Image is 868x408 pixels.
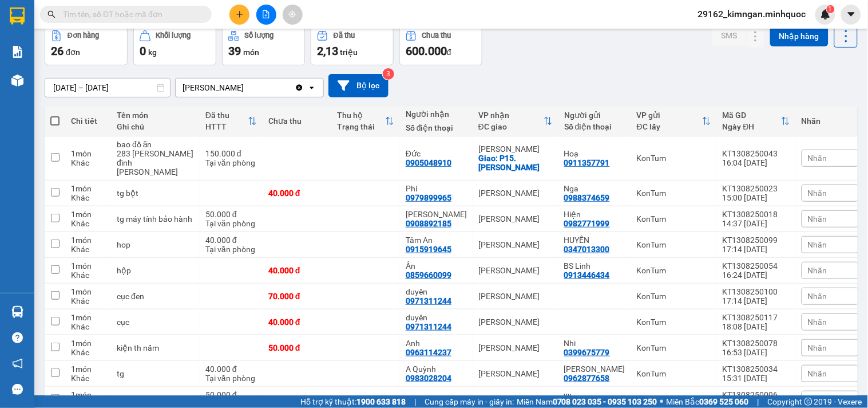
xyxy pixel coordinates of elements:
span: kg [148,48,157,57]
div: Tâm An [406,236,467,245]
div: KonTum [637,266,711,275]
div: 0982771999 [564,219,610,228]
button: caret-down [841,5,861,25]
span: 600.000 [406,44,447,58]
div: duyên [406,287,467,296]
div: Nga [564,184,625,193]
div: KonTum [637,214,711,223]
div: Chưa thu [268,116,326,125]
span: Nhãn [808,343,827,352]
img: icon-new-feature [821,9,831,19]
button: Chưa thu600.000đ [399,24,482,65]
div: 0905048910 [406,158,451,167]
span: Nhãn [808,369,827,378]
div: [PERSON_NAME] [478,189,553,198]
div: KT1308250034 [723,364,790,374]
span: Nhãn [808,154,827,163]
div: 40.000 đ [268,317,326,327]
div: ĐC giao [478,122,544,131]
div: HTTT [205,122,248,131]
button: Số lượng39món [222,24,305,65]
div: Trạng thái [337,122,385,131]
div: 17:14 [DATE] [723,296,790,305]
span: 1 [829,5,833,13]
div: 16:04 [DATE] [723,158,790,167]
th: Toggle SortBy [717,106,796,136]
div: [PERSON_NAME] [478,214,553,223]
div: Số điện thoại [406,123,467,132]
svg: Clear value [295,83,304,92]
div: Linh [564,364,625,374]
div: KT1308250018 [723,210,790,219]
span: search [47,10,56,18]
button: Bộ lọc [328,74,389,97]
div: 1 món [71,339,105,348]
span: | [758,395,759,408]
div: ĐC lấy [637,122,702,131]
div: Tại văn phòng [205,158,257,167]
span: Nhãn [808,292,827,301]
div: Ân [406,261,467,270]
div: HUYỀN [564,236,625,245]
span: Cung cấp máy in - giấy in: [425,395,514,408]
div: 0399675779 [564,348,610,357]
div: 1 món [71,149,105,158]
svg: open [307,83,316,92]
input: Select a date range. [45,79,170,97]
div: 0979899965 [406,193,451,202]
div: 0971311244 [406,322,451,331]
div: [PERSON_NAME] [478,240,553,249]
div: tg [117,369,194,378]
div: 14:37 [DATE] [723,219,790,228]
span: question-circle [12,332,23,343]
img: warehouse-icon [11,306,23,318]
div: Phi [406,184,467,193]
div: 40.000 đ [268,266,326,275]
div: [PERSON_NAME] [478,317,553,327]
div: 0963114237 [406,348,451,357]
div: VP nhận [478,111,544,120]
div: Đơn hàng [68,32,99,40]
span: | [414,395,416,408]
span: triệu [340,48,358,57]
div: KT1308250023 [723,184,790,193]
strong: 1900 633 818 [356,397,406,406]
div: tg máy tính bảo hành [117,214,194,223]
div: Khối lượng [156,32,191,40]
div: 17:14 [DATE] [723,245,790,254]
span: đ [447,48,451,57]
div: Khác [71,158,105,167]
span: Hỗ trợ kỹ thuật: [300,395,406,408]
button: Đã thu2,13 triệu [311,24,394,65]
div: 0911357791 [564,158,610,167]
div: 0983028204 [406,374,451,383]
span: 0 [140,44,146,58]
div: tg sâm dây [117,395,194,404]
div: 15:31 [DATE] [723,374,790,383]
div: 1 món [71,236,105,245]
div: KT1308250043 [723,149,790,158]
div: [PERSON_NAME] [478,395,553,404]
div: Chi tiết [71,116,105,125]
span: 2,13 [317,44,338,58]
div: Khác [71,193,105,202]
div: 50.000 đ [205,390,257,399]
div: 0913446434 [564,270,610,280]
span: Nhãn [808,214,827,223]
div: Giao: P15. Phú Nhuận [478,154,553,172]
div: KT1308250099 [723,236,790,245]
span: 26 [51,44,64,58]
div: vy [564,390,625,399]
img: solution-icon [11,46,23,58]
img: logo-vxr [10,7,25,25]
div: [PERSON_NAME] [478,144,553,154]
th: Toggle SortBy [631,106,717,136]
span: Nhãn [808,395,827,404]
div: KonTum [637,292,711,301]
div: 0988374659 [564,193,610,202]
span: món [243,48,259,57]
div: Khác [71,219,105,228]
div: Mã GD [723,111,781,120]
div: 50.000 đ [268,343,326,352]
div: Khác [71,296,105,305]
